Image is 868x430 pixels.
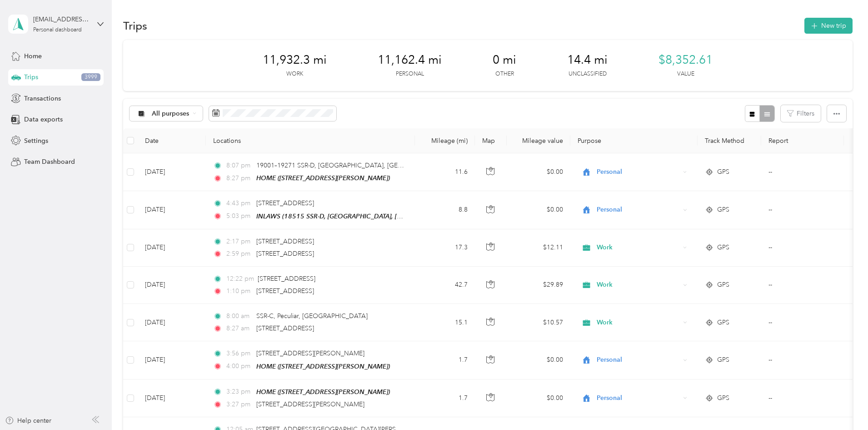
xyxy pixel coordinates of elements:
[415,229,475,267] td: 17.3
[597,318,680,328] span: Work
[507,128,570,153] th: Mileage value
[226,387,252,397] span: 3:23 pm
[226,237,252,247] span: 2:17 pm
[263,53,327,67] span: 11,932.3 mi
[507,267,570,304] td: $29.89
[415,304,475,341] td: 15.1
[226,161,252,171] span: 8:07 pm
[226,324,252,334] span: 8:27 am
[256,199,314,207] span: [STREET_ADDRESS]
[286,70,303,78] p: Work
[717,393,729,403] span: GPS
[415,128,475,153] th: Mileage (mi)
[415,341,475,379] td: 1.7
[226,198,252,208] span: 4:43 pm
[226,211,252,221] span: 5:03 pm
[761,341,844,379] td: --
[597,243,680,253] span: Work
[138,191,206,229] td: [DATE]
[138,153,206,191] td: [DATE]
[138,267,206,304] td: [DATE]
[493,53,516,67] span: 0 mi
[597,167,680,177] span: Personal
[256,312,368,320] span: SSR-C, Peculiar, [GEOGRAPHIC_DATA]
[33,27,82,33] div: Personal dashboard
[24,157,75,167] span: Team Dashboard
[761,229,844,267] td: --
[256,400,364,408] span: [STREET_ADDRESS][PERSON_NAME]
[507,379,570,417] td: $0.00
[507,341,570,379] td: $0.00
[597,280,680,290] span: Work
[761,191,844,229] td: --
[717,243,729,253] span: GPS
[717,318,729,328] span: GPS
[569,70,607,78] p: Unclassified
[761,128,844,153] th: Report
[761,304,844,341] td: --
[507,304,570,341] td: $10.57
[597,355,680,365] span: Personal
[475,128,507,153] th: Map
[258,275,315,283] span: [STREET_ADDRESS]
[226,361,252,371] span: 4:00 pm
[138,341,206,379] td: [DATE]
[24,115,63,124] span: Data exports
[256,363,390,370] span: HOME ([STREET_ADDRESS][PERSON_NAME])
[507,191,570,229] td: $0.00
[226,173,252,183] span: 8:27 pm
[256,212,460,220] span: INLAWS (18515 SSR-D, [GEOGRAPHIC_DATA], [GEOGRAPHIC_DATA])
[256,388,390,395] span: HOME ([STREET_ADDRESS][PERSON_NAME])
[677,70,694,78] p: Value
[152,111,190,117] span: All purposes
[256,287,314,295] span: [STREET_ADDRESS]
[138,304,206,341] td: [DATE]
[33,15,90,24] div: [EMAIL_ADDRESS][DOMAIN_NAME]
[5,416,51,425] button: Help center
[570,128,698,153] th: Purpose
[256,174,390,182] span: HOME ([STREET_ADDRESS][PERSON_NAME])
[256,349,364,357] span: [STREET_ADDRESS][PERSON_NAME]
[396,70,424,78] p: Personal
[717,167,729,177] span: GPS
[226,311,252,321] span: 8:00 am
[804,18,853,34] button: New trip
[415,379,475,417] td: 1.7
[717,355,729,365] span: GPS
[597,393,680,403] span: Personal
[226,349,252,359] span: 3:56 pm
[226,400,252,410] span: 3:27 pm
[378,53,442,67] span: 11,162.4 mi
[256,162,453,169] span: 19001–19271 SSR-D, [GEOGRAPHIC_DATA], [GEOGRAPHIC_DATA]
[24,72,38,82] span: Trips
[226,249,252,259] span: 2:59 pm
[761,153,844,191] td: --
[206,128,415,153] th: Locations
[698,128,761,153] th: Track Method
[81,73,100,81] span: 3999
[415,191,475,229] td: 8.8
[817,379,868,430] iframe: Everlance-gr Chat Button Frame
[24,94,61,103] span: Transactions
[717,205,729,215] span: GPS
[138,229,206,267] td: [DATE]
[761,379,844,417] td: --
[507,229,570,267] td: $12.11
[717,280,729,290] span: GPS
[24,136,48,146] span: Settings
[138,128,206,153] th: Date
[567,53,608,67] span: 14.4 mi
[123,21,147,30] h1: Trips
[24,51,42,61] span: Home
[256,250,314,258] span: [STREET_ADDRESS]
[415,153,475,191] td: 11.6
[495,70,514,78] p: Other
[256,238,314,245] span: [STREET_ADDRESS]
[781,105,821,122] button: Filters
[138,379,206,417] td: [DATE]
[226,286,252,296] span: 1:10 pm
[658,53,713,67] span: $8,352.61
[597,205,680,215] span: Personal
[256,324,314,332] span: [STREET_ADDRESS]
